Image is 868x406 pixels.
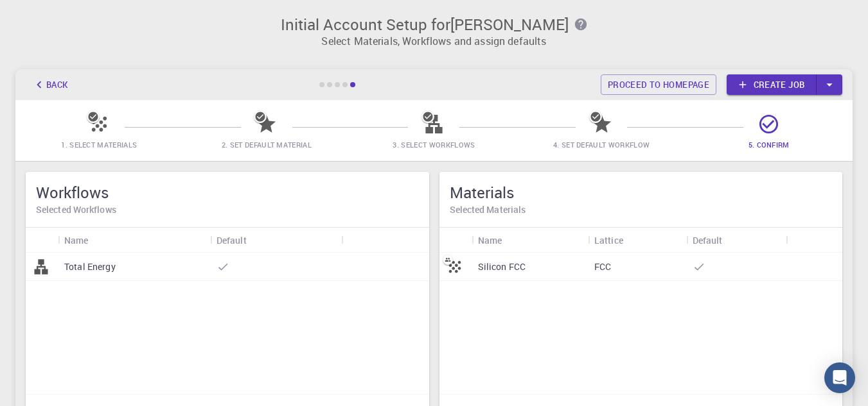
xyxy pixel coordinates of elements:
[64,260,116,273] p: Total Energy
[472,228,588,253] div: Name
[693,228,723,253] div: Default
[623,230,644,250] button: Sort
[439,228,472,253] div: Icon
[247,230,267,250] button: Sort
[553,140,650,149] span: 4. Set Default Workflow
[393,140,475,149] span: 3. Select Workflows
[23,33,845,49] p: Select Materials, Workflows and assign defaults
[601,74,716,95] a: Proceed to homepage
[588,228,686,253] div: Lattice
[36,182,419,203] h5: Workflows
[26,74,75,95] button: Back
[450,182,833,203] h5: Materials
[686,228,786,253] div: Default
[478,260,526,273] p: Silicon FCC
[502,230,522,250] button: Sort
[64,228,89,253] div: Name
[217,228,247,253] div: Default
[89,230,109,250] button: Sort
[478,228,502,253] div: Name
[723,230,743,250] button: Sort
[23,15,845,33] h3: Initial Account Setup for [PERSON_NAME]
[36,203,419,217] h6: Selected Workflows
[210,228,341,253] div: Default
[61,140,137,149] span: 1. Select Materials
[824,362,855,393] div: Open Intercom Messenger
[594,260,611,273] p: FCC
[748,140,790,149] span: 5. Confirm
[222,140,312,149] span: 2. Set Default Material
[450,203,833,217] h6: Selected Materials
[594,228,623,253] div: Lattice
[727,74,817,95] a: Create job
[58,228,210,253] div: Name
[26,228,58,253] div: Icon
